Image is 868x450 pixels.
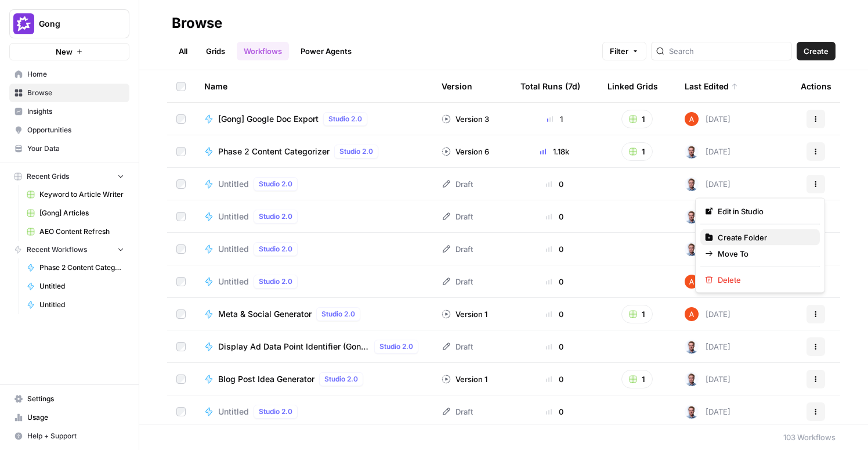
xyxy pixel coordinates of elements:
[718,206,811,217] span: Edit in Studio
[685,145,699,159] img: bf076u973kud3p63l3g8gndu11n6
[9,241,129,258] button: Recent Workflows
[520,276,589,287] div: 0
[204,177,423,191] a: UntitledStudio 2.0
[27,394,124,404] span: Settings
[218,341,370,352] span: Display Ad Data Point Identifier (Gong Labs and Case Studies)
[204,307,423,321] a: Meta & Social GeneratorStudio 2.0
[685,372,699,386] img: bf076u973kud3p63l3g8gndu11n6
[294,42,359,60] a: Power Agents
[685,177,699,191] img: bf076u973kud3p63l3g8gndu11n6
[685,275,699,289] img: cje7zb9ux0f2nqyv5qqgv3u0jxek
[9,121,129,139] a: Opportunities
[27,412,124,423] span: Usage
[39,208,124,218] span: [Gong] Articles
[321,309,355,319] span: Studio 2.0
[685,242,699,256] img: bf076u973kud3p63l3g8gndu11n6
[520,146,589,157] div: 1.18k
[9,102,129,121] a: Insights
[39,226,124,237] span: AEO Content Refresh
[204,372,423,386] a: Blog Post Idea GeneratorStudio 2.0
[9,9,129,38] button: Workspace: Gong
[718,248,811,260] span: Move To
[685,210,699,224] img: bf076u973kud3p63l3g8gndu11n6
[27,69,124,80] span: Home
[621,370,653,388] button: 1
[9,390,129,408] a: Settings
[9,43,129,60] button: New
[204,70,423,102] div: Name
[218,276,249,287] span: Untitled
[27,171,69,182] span: Recent Grids
[685,275,730,289] div: [DATE]
[21,204,129,222] a: [Gong] Articles
[218,308,312,320] span: Meta & Social Generator
[259,406,292,417] span: Studio 2.0
[607,70,658,102] div: Linked Grids
[204,210,423,224] a: UntitledStudio 2.0
[442,373,487,385] div: Version 1
[204,145,423,159] a: Phase 2 Content CategorizerStudio 2.0
[21,296,129,314] a: Untitled
[685,177,730,191] div: [DATE]
[39,262,124,273] span: Phase 2 Content Categorizer
[520,211,589,222] div: 0
[801,70,831,102] div: Actions
[442,211,473,222] div: Draft
[259,276,292,287] span: Studio 2.0
[520,70,580,102] div: Total Runs (7d)
[204,405,423,419] a: UntitledStudio 2.0
[442,70,472,102] div: Version
[442,243,473,255] div: Draft
[39,189,124,200] span: Keyword to Article Writer
[237,42,289,60] a: Workflows
[21,222,129,241] a: AEO Content Refresh
[685,145,730,159] div: [DATE]
[9,408,129,427] a: Usage
[9,65,129,84] a: Home
[204,242,423,256] a: UntitledStudio 2.0
[685,307,699,321] img: cje7zb9ux0f2nqyv5qqgv3u0jxek
[442,341,473,352] div: Draft
[621,142,653,161] button: 1
[204,340,423,354] a: Display Ad Data Point Identifier (Gong Labs and Case Studies)Studio 2.0
[39,300,124,310] span: Untitled
[685,210,730,224] div: [DATE]
[27,244,87,255] span: Recent Workflows
[520,243,589,255] div: 0
[27,106,124,117] span: Insights
[442,308,487,320] div: Version 1
[218,406,249,417] span: Untitled
[27,125,124,135] span: Opportunities
[685,70,738,102] div: Last Edited
[610,45,628,57] span: Filter
[718,232,811,243] span: Create Folder
[442,276,473,287] div: Draft
[783,431,836,443] div: 103 Workflows
[621,110,653,128] button: 1
[442,406,473,417] div: Draft
[204,275,423,289] a: UntitledStudio 2.0
[39,281,124,291] span: Untitled
[520,373,589,385] div: 0
[199,42,232,60] a: Grids
[685,242,730,256] div: [DATE]
[520,178,589,190] div: 0
[520,308,589,320] div: 0
[218,243,249,255] span: Untitled
[218,178,249,190] span: Untitled
[259,179,292,189] span: Studio 2.0
[218,113,319,125] span: [Gong] Google Doc Export
[218,373,314,385] span: Blog Post Idea Generator
[685,405,730,419] div: [DATE]
[218,211,249,222] span: Untitled
[259,244,292,254] span: Studio 2.0
[259,211,292,222] span: Studio 2.0
[172,14,222,33] div: Browse
[56,46,73,57] span: New
[685,340,730,354] div: [DATE]
[13,13,34,34] img: Gong Logo
[804,45,829,57] span: Create
[21,185,129,204] a: Keyword to Article Writer
[9,84,129,102] a: Browse
[718,274,811,286] span: Delete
